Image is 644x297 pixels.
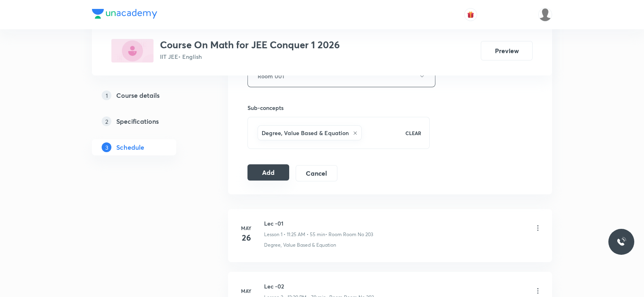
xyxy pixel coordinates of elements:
p: IIT JEE • English [160,52,340,61]
h5: Course details [116,90,160,100]
h6: May [238,224,254,232]
h6: Lec -01 [264,219,373,228]
button: Cancel [296,165,337,181]
button: avatar [464,8,477,21]
h6: Degree, Value Based & Equation [262,129,349,137]
p: Degree, Value Based & Equation [264,241,336,249]
img: ttu [616,237,626,247]
button: Preview [481,41,533,60]
h6: Sub-concepts [247,103,430,112]
a: 2Specifications [92,113,202,129]
p: 1 [102,90,111,100]
h6: Lec -02 [264,282,374,291]
h3: Course On Math for JEE Conquer 1 2026 [160,39,340,51]
a: 1Course details [92,87,202,103]
img: Saniya Tarannum [538,8,552,22]
p: 2 [102,116,111,126]
img: Company Logo [92,9,157,19]
a: Company Logo [92,9,157,21]
img: 73189732-D01A-49B4-9B81-DD78D77CE0E9_plus.png [111,39,154,62]
img: avatar [467,11,474,18]
p: 3 [102,142,111,152]
h5: Specifications [116,116,159,126]
h4: 26 [238,232,254,244]
h5: Schedule [116,142,144,152]
p: Lesson 1 • 11:25 AM • 55 min [264,231,325,238]
button: Room 001 [247,65,435,87]
h6: May [238,287,254,295]
p: CLEAR [405,129,421,137]
p: • Room Room No 203 [325,231,373,238]
button: Add [247,164,289,181]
